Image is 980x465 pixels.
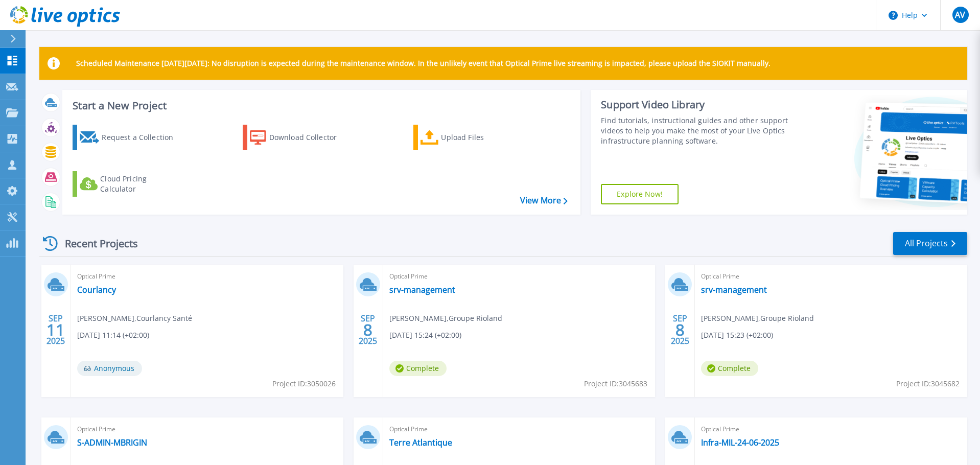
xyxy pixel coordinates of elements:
[389,271,649,282] span: Optical Prime
[701,271,961,282] span: Optical Prime
[584,378,647,389] span: Project ID: 3045683
[272,378,336,389] span: Project ID: 3050026
[389,437,452,448] a: Terre Atlantique
[893,232,967,255] a: All Projects
[701,437,779,448] a: Infra-MIL-24-06-2025
[896,378,960,389] span: Project ID: 3045682
[601,115,793,146] div: Find tutorials, instructional guides and other support videos to help you make the most of your L...
[100,174,182,194] div: Cloud Pricing Calculator
[701,285,767,295] a: srv-management
[77,437,147,448] a: S-ADMIN-MBRIGIN
[77,285,116,295] a: Courlancy
[701,361,758,376] span: Complete
[77,313,192,324] span: [PERSON_NAME] , Courlancy Santé
[363,325,372,334] span: 8
[675,325,685,334] span: 8
[73,171,186,197] a: Cloud Pricing Calculator
[46,311,65,348] div: SEP 2025
[701,330,773,341] span: [DATE] 15:23 (+02:00)
[39,231,152,256] div: Recent Projects
[389,285,455,295] a: srv-management
[701,424,961,435] span: Optical Prime
[601,184,679,204] a: Explore Now!
[269,127,351,148] div: Download Collector
[441,127,523,148] div: Upload Files
[389,424,649,435] span: Optical Prime
[73,100,567,111] h3: Start a New Project
[243,125,357,150] a: Download Collector
[601,98,793,111] div: Support Video Library
[73,125,186,150] a: Request a Collection
[955,11,965,19] span: AV
[76,59,771,67] p: Scheduled Maintenance [DATE][DATE]: No disruption is expected during the maintenance window. In t...
[701,313,814,324] span: [PERSON_NAME] , Groupe Rioland
[413,125,527,150] a: Upload Files
[102,127,183,148] div: Request a Collection
[389,361,447,376] span: Complete
[389,313,502,324] span: [PERSON_NAME] , Groupe Rioland
[46,325,65,334] span: 11
[389,330,461,341] span: [DATE] 15:24 (+02:00)
[77,424,337,435] span: Optical Prime
[358,311,378,348] div: SEP 2025
[520,196,568,205] a: View More
[670,311,690,348] div: SEP 2025
[77,361,142,376] span: Anonymous
[77,330,149,341] span: [DATE] 11:14 (+02:00)
[77,271,337,282] span: Optical Prime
